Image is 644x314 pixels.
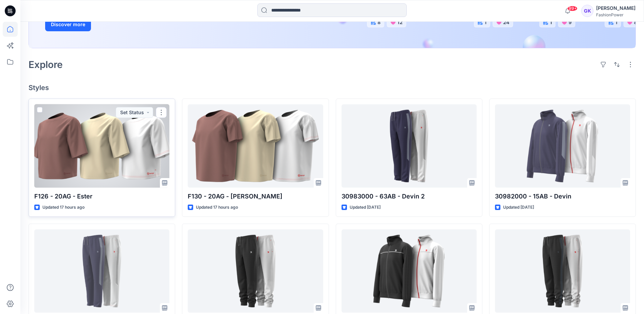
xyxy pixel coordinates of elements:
[188,104,323,188] a: F130 - 20AG - Elena
[45,18,198,31] a: Discover more
[188,192,323,201] p: F130 - 20AG - [PERSON_NAME]
[45,18,91,31] button: Discover more
[596,4,636,12] div: [PERSON_NAME]
[34,229,169,313] a: 30983000 - 63AB - Devin
[581,5,593,17] div: GK
[342,104,477,188] a: 30983000 - 63AB - Devin 2
[350,204,381,211] p: Updated [DATE]
[34,104,169,188] a: F126 - 20AG - Ester
[196,204,238,211] p: Updated 17 hours ago
[503,204,534,211] p: Updated [DATE]
[29,84,636,92] h4: Styles
[567,6,577,11] span: 99+
[495,192,630,201] p: 30982000 - 15AB - Devin
[42,204,85,211] p: Updated 17 hours ago
[342,192,477,201] p: 30983000 - 63AB - Devin 2
[495,104,630,188] a: 30982000 - 15AB - Devin
[596,12,636,17] div: FashionPower
[29,59,63,70] h2: Explore
[495,229,630,313] a: 31031000 - 63AK - Dion
[188,229,323,313] a: 31031000 - 63AK - Dion 2
[342,229,477,313] a: 31030000 - 16AK - Dion - 2
[34,192,169,201] p: F126 - 20AG - Ester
